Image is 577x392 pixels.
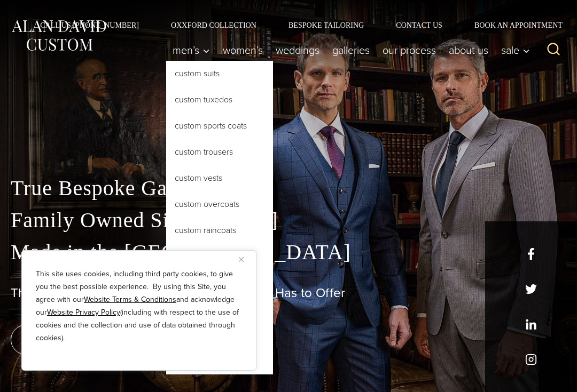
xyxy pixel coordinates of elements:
[166,218,273,243] a: Custom Raincoats
[166,61,273,86] a: Custom Suits
[239,257,244,262] img: Close
[173,45,210,55] span: Men’s
[11,172,566,268] p: True Bespoke Garments Family Owned Since [DATE] Made in the [GEOGRAPHIC_DATA]
[442,39,495,61] a: About Us
[166,244,273,269] a: Custom Shirts
[380,21,458,29] a: Contact Us
[155,21,272,29] a: Oxxford Collection
[458,21,566,29] a: Book an Appointment
[36,268,242,345] p: This site uses cookies, including third party cookies, to give you the best possible experience. ...
[269,39,326,61] a: weddings
[541,37,566,63] button: View Search Form
[272,21,380,29] a: Bespoke Tailoring
[166,39,535,61] nav: Primary Navigation
[24,21,566,29] nav: Secondary Navigation
[501,45,530,55] span: Sale
[11,285,566,301] h1: The Best Custom Suits [GEOGRAPHIC_DATA] Has to Offer
[47,307,120,318] a: Website Privacy Policy
[216,39,269,61] a: Women’s
[326,39,376,61] a: Galleries
[166,87,273,113] a: Custom Tuxedos
[166,113,273,139] a: Custom Sports Coats
[166,191,273,217] a: Custom Overcoats
[376,39,442,61] a: Our Process
[24,21,155,29] a: Call Us [PHONE_NUMBER]
[166,139,273,165] a: Custom Trousers
[84,294,176,305] a: Website Terms & Conditions
[11,18,107,53] img: Alan David Custom
[166,165,273,191] a: Custom Vests
[11,325,160,355] a: book an appointment
[239,253,252,266] button: Close
[508,360,566,387] iframe: Opens a widget where you can chat to one of our agents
